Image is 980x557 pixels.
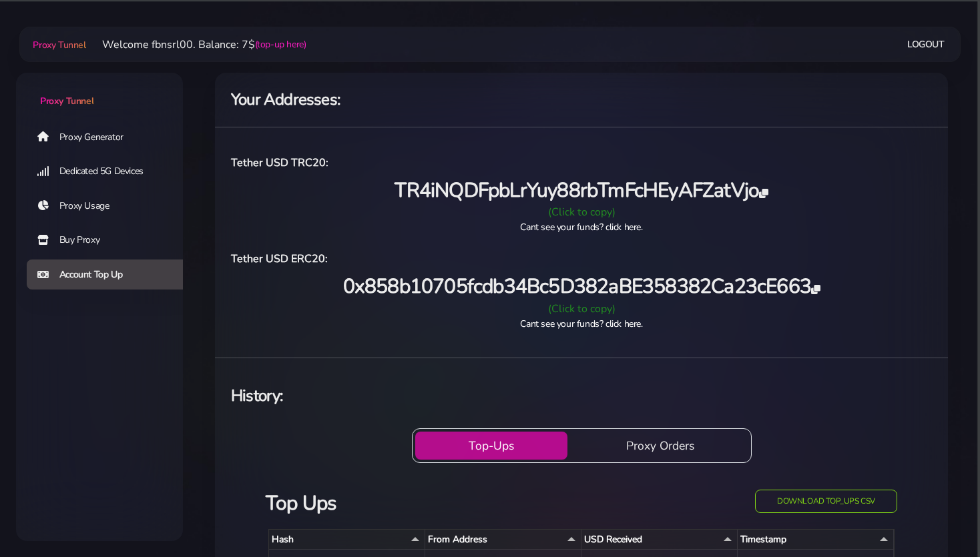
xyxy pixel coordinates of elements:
[223,204,940,220] div: (Click to copy)
[16,73,183,108] a: Proxy Tunnel
[740,532,891,546] div: Timestamp
[584,532,734,546] div: USD Received
[223,301,940,317] div: (Click to copy)
[520,221,642,233] a: Cant see your funds? click here.
[266,490,682,517] h3: Top Ups
[231,154,932,171] h6: Tether USD TRC20:
[231,250,932,267] h6: Tether USD ERC20:
[40,95,93,107] span: Proxy Tunnel
[520,318,642,330] a: Cant see your funds? click here.
[30,34,85,55] a: Proxy Tunnel
[343,273,820,300] span: 0x858b10705fcdb34Bc5D382aBE358382Ca23cE663
[27,225,194,255] a: Buy Proxy
[907,32,945,57] a: Logout
[27,259,194,290] a: Account Top Up
[573,432,748,460] button: Proxy Orders
[428,532,578,546] div: From Address
[755,490,897,513] button: Download top_ups CSV
[231,89,932,111] h4: Your Addresses:
[86,37,306,53] li: Welcome fbnsrl00. Balance: 7$
[255,37,306,51] a: (top-up here)
[915,492,963,540] iframe: Webchat Widget
[27,156,194,187] a: Dedicated 5G Devices
[231,385,932,407] h4: History:
[272,532,422,546] div: Hash
[415,432,568,460] button: Top-Ups
[395,177,768,204] span: TR4iNQDFpbLrYuy88rbTmFcHEyAFZatVjo
[27,191,194,221] a: Proxy Usage
[27,121,194,152] a: Proxy Generator
[33,39,85,51] span: Proxy Tunnel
